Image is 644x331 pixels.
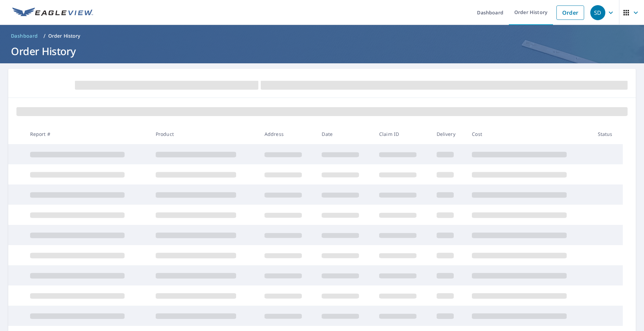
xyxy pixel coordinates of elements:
[25,124,150,144] th: Report #
[8,30,41,41] a: Dashboard
[374,124,431,144] th: Claim ID
[466,124,592,144] th: Cost
[431,124,467,144] th: Delivery
[316,124,374,144] th: Date
[43,32,46,40] li: /
[12,8,93,18] img: EV Logo
[592,124,623,144] th: Status
[8,30,636,41] nav: breadcrumb
[48,33,80,39] p: Order History
[11,33,38,39] span: Dashboard
[556,5,584,20] a: Order
[590,5,605,20] div: SD
[8,44,636,58] h1: Order History
[259,124,317,144] th: Address
[150,124,259,144] th: Product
